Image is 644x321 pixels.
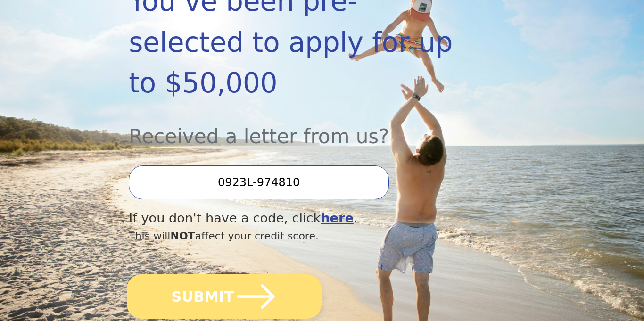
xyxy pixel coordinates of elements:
[321,211,354,225] a: here
[129,209,457,228] div: If you don't have a code, click .
[129,104,457,151] div: Received a letter from us?
[170,230,195,242] span: NOT
[129,165,389,199] input: Enter your Offer Code:
[127,274,322,319] button: SUBMIT
[129,228,457,244] div: This will affect your credit score.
